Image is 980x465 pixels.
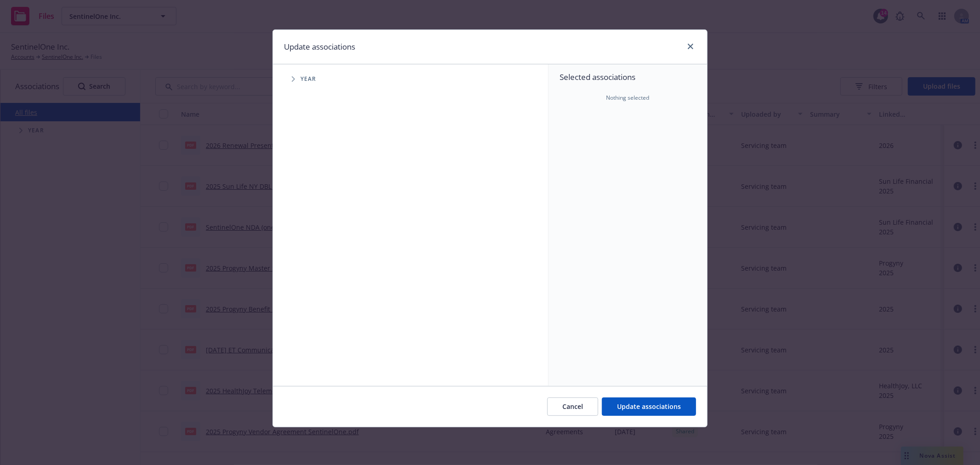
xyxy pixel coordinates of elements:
span: Update associations [617,402,681,411]
span: Nothing selected [606,94,650,102]
button: Update associations [602,397,696,416]
div: Tree Example [273,70,548,88]
span: Selected associations [560,72,696,83]
h1: Update associations [284,41,355,53]
span: Cancel [562,402,583,411]
a: close [685,41,696,52]
button: Cancel [547,397,598,416]
span: Year [300,76,317,82]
